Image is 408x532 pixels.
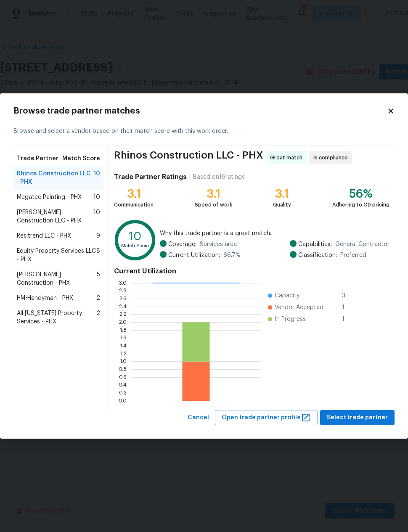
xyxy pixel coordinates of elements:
[93,169,100,186] span: 10
[119,398,127,403] text: 0.0
[223,251,241,259] span: 66.7 %
[97,270,100,287] span: 5
[114,267,389,275] h4: Current Utilization
[168,251,220,259] span: Current Utilization:
[119,280,127,285] text: 3.0
[119,304,127,309] text: 2.4
[114,190,154,198] div: 3.1
[13,107,387,115] h2: Browse trade partner matches
[17,169,93,186] span: Rhinos Construction LLC - PHX
[17,309,96,326] span: All [US_STATE] Property Services - PHX
[193,173,245,181] div: Based on 16 ratings
[119,288,127,293] text: 2.8
[119,312,127,317] text: 2.2
[119,296,127,301] text: 2.6
[342,315,355,323] span: 1
[17,193,82,201] span: Megatec Painting - PHX
[160,229,389,238] span: Why this trade partner is a great match:
[96,294,100,302] span: 2
[17,294,73,302] span: HM-Handyman - PHX
[119,367,127,372] text: 0.8
[184,410,212,426] button: Cancel
[298,251,337,259] span: Classification:
[120,359,127,364] text: 1.0
[200,240,237,249] span: Services area
[332,190,389,198] div: 56%
[270,154,306,162] span: Great match
[215,410,318,426] button: Open trade partner profile
[335,240,389,249] span: General Contractor
[96,247,100,264] span: 8
[298,240,332,249] span: Capabilities:
[187,173,193,181] div: |
[62,154,100,163] span: Match Score
[273,201,291,209] div: Quality
[120,343,127,348] text: 1.4
[275,291,299,300] span: Capacity
[120,327,127,332] text: 1.8
[93,208,100,225] span: 10
[17,208,93,225] span: [PERSON_NAME] Construction LLC - PHX
[114,173,187,181] h4: Trade Partner Ratings
[120,335,127,340] text: 1.6
[119,374,127,379] text: 0.6
[195,201,232,209] div: Speed of work
[96,309,100,326] span: 2
[119,390,127,395] text: 0.2
[17,270,97,287] span: [PERSON_NAME] Construction - PHX
[120,351,127,356] text: 1.2
[275,303,323,312] span: Vendor Accepted
[222,413,311,423] span: Open trade partner profile
[342,303,355,312] span: 1
[93,193,100,201] span: 10
[119,320,127,325] text: 2.0
[332,201,389,209] div: Adhering to OD pricing
[273,190,291,198] div: 3.1
[313,154,351,162] span: In compliance
[13,117,395,146] div: Browse and select a vendor based on their match score with this work order.
[114,151,263,164] span: Rhinos Construction LLC - PHX
[122,243,149,248] text: Match Score
[195,190,232,198] div: 3.1
[340,251,366,259] span: Preferred
[275,315,306,323] span: In Progress
[129,230,142,242] text: 10
[188,413,209,423] span: Cancel
[320,410,395,426] button: Select trade partner
[119,382,127,387] text: 0.4
[342,291,355,300] span: 3
[168,240,196,249] span: Coverage:
[114,201,154,209] div: Communication
[17,154,58,163] span: Trade Partner
[96,232,100,240] span: 9
[327,413,388,423] span: Select trade partner
[17,247,96,264] span: Equity Property Services LLC - PHX
[17,232,71,240] span: Resitrend LLC - PHX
